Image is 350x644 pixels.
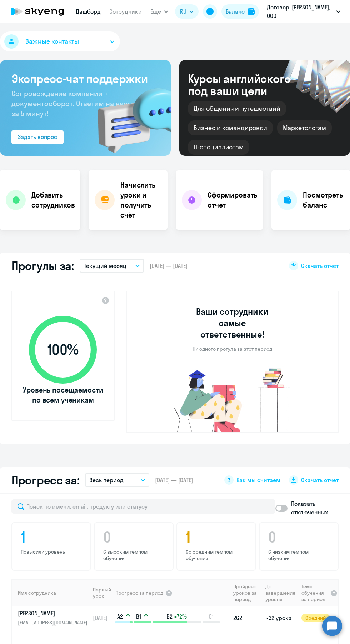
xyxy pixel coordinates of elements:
[11,71,159,86] h3: Экспресс-чат поддержки
[230,606,262,629] td: 262
[18,133,57,141] div: Задать вопрос
[150,262,187,270] span: [DATE] — [DATE]
[76,8,101,15] a: Дашборд
[301,476,339,484] span: Скачать отчет
[188,120,273,135] div: Бизнес и командировки
[166,613,172,620] span: B2
[230,579,262,606] th: Пройдено уроков за период
[22,341,104,358] span: 100 %
[87,75,171,156] img: bg-img
[186,529,249,546] h4: 1
[188,101,286,116] div: Для общения и путешествий
[89,476,124,484] p: Весь период
[117,613,123,620] span: A2
[262,606,298,629] td: ~32 урока
[161,366,304,432] img: no-truants
[291,499,339,516] p: Показать отключенных
[247,8,255,15] img: balance
[207,190,257,210] h4: Сформировать отчет
[84,261,126,270] p: Текущий месяц
[109,8,142,15] a: Сотрудники
[301,262,339,270] span: Скачать отчет
[188,73,310,97] div: Курсы английского под ваши цели
[11,89,156,118] span: Сопровождение компании + документооборот. Ответим на ваш вопрос за 5 минут!
[18,609,90,617] p: [PERSON_NAME]
[277,120,332,135] div: Маркетологам
[150,7,161,16] span: Ещё
[267,3,333,20] p: Договор, [PERSON_NAME], ООО
[22,385,104,405] span: Уровень посещаемости по всем ученикам
[226,7,245,16] div: Баланс
[221,4,259,19] button: Балансbalance
[236,476,280,484] span: Как мы считаем
[186,306,278,340] h3: Ваши сотрудники самые ответственные!
[12,579,90,606] th: Имя сотрудника
[180,7,186,16] span: RU
[90,579,115,606] th: Первый урок
[85,473,149,487] button: Весь период
[301,583,328,603] span: Темп обучения за период
[192,346,272,352] p: Ни одного прогула за этот период
[21,549,84,555] p: Повысили уровень
[18,619,90,626] p: [EMAIL_ADDRESS][DOMAIN_NAME]
[31,190,75,210] h4: Добавить сотрудников
[90,606,115,629] td: [DATE]
[120,180,162,220] h4: Начислить уроки и получить счёт
[11,499,275,514] input: Поиск по имени, email, продукту или статусу
[21,529,84,546] h4: 1
[175,4,199,19] button: RU
[174,613,187,620] span: +72%
[262,579,298,606] th: До завершения уровня
[150,4,168,19] button: Ещё
[301,614,330,622] span: Средний
[303,190,344,210] h4: Посмотреть баланс
[25,37,79,46] span: Важные контакты
[80,259,144,273] button: Текущий месяц
[186,549,249,561] p: Со средним темпом обучения
[11,130,64,144] button: Задать вопрос
[18,609,90,626] a: [PERSON_NAME][EMAIL_ADDRESS][DOMAIN_NAME]
[188,140,249,155] div: IT-специалистам
[11,259,74,273] h2: Прогулы за:
[11,473,79,487] h2: Прогресс за:
[263,3,344,20] button: Договор, [PERSON_NAME], ООО
[209,613,214,620] span: C1
[136,613,141,620] span: B1
[155,476,193,484] span: [DATE] — [DATE]
[115,590,163,596] span: Прогресс за период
